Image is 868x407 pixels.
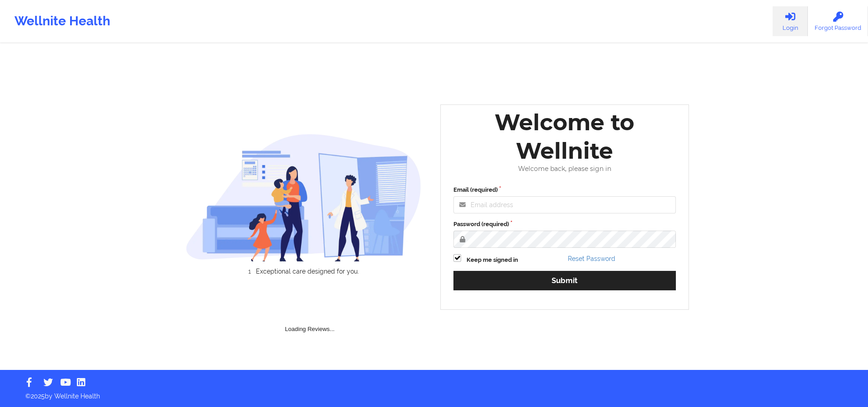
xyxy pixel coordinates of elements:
a: Forgot Password [808,6,868,36]
li: Exceptional care designed for you. [193,268,421,275]
a: Reset Password [568,255,615,262]
p: © 2025 by Wellnite Health [19,385,849,401]
label: Password (required) [453,220,676,229]
div: Welcome back, please sign in [447,165,682,173]
a: Login [773,6,808,36]
label: Keep me signed in [467,256,518,265]
div: Loading Reviews... [186,290,434,334]
label: Email (required) [453,185,676,194]
input: Email address [453,196,676,213]
img: wellnite-auth-hero_200.c722682e.png [186,133,422,261]
div: Welcome to Wellnite [447,108,682,165]
button: Submit [453,271,676,290]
